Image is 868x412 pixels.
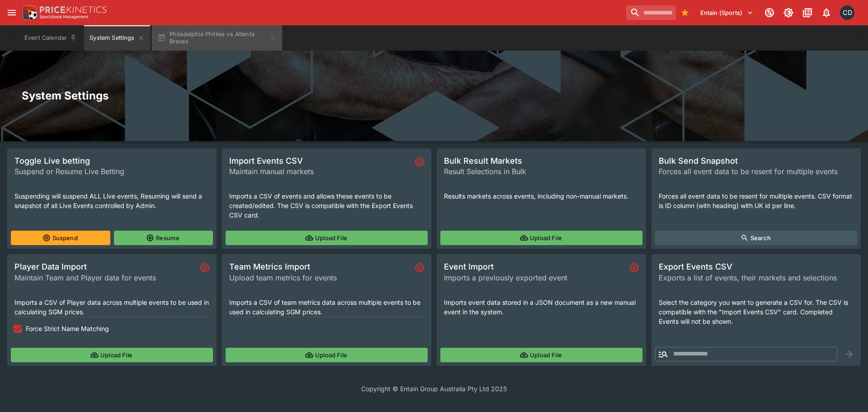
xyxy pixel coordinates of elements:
span: Imports a previously exported event [444,272,626,283]
span: Player Data Import [14,261,197,272]
span: Bulk Send Snapshot [659,156,854,166]
p: Imports a CSV of events and allows these events to be created/edited. The CSV is compatible with ... [229,191,424,220]
p: Suspending will suspend ALL Live events, Resuming will send a snapshot of all Live Events control... [14,191,209,210]
button: open drawer [4,5,20,21]
button: Event Calendar [19,25,82,51]
button: Resume [114,231,213,245]
button: Search [655,231,857,245]
p: Imports a CSV of Player data across multiple events to be used in calculating SGM prices. [14,298,209,317]
span: Event Import [444,261,626,272]
button: Select Tenant [695,5,759,20]
p: Select the category you want to generate a CSV for. The CSV is compatible with the "Import Events... [659,298,854,326]
button: Upload File [440,231,642,245]
p: Forces all event data to be resent for multiple events. CSV format is ID column (with heading) wi... [659,191,854,210]
span: Upload team metrics for events [229,272,411,283]
button: Upload File [11,348,213,362]
button: Philadelphia Phillies vs Atlanta Braves [152,25,282,51]
button: Upload File [226,231,428,245]
p: Imports event data stored in a JSON document as a new manual event in the system. [444,298,639,317]
button: System Settings [84,25,150,51]
img: PriceKinetics [40,6,107,13]
span: Maintain manual markets [229,166,411,177]
button: Documentation [799,5,816,21]
button: Connected to PK [761,5,778,21]
img: Sportsbook Management [40,15,89,19]
h2: System Settings [22,89,846,103]
button: Upload File [226,348,428,362]
span: Bulk Result Markets [444,156,639,166]
p: Results markets across events, including non-manual markets. [444,191,639,201]
span: Result Selections in Bulk [444,166,639,177]
button: Notifications [818,5,835,21]
span: Import Events CSV [229,156,411,166]
span: Toggle Live betting [14,156,209,166]
span: Suspend or Resume Live Betting [14,166,209,177]
span: Maintain Team and Player data for events [14,272,197,283]
button: Bookmarks [678,5,692,20]
span: Team Metrics Import [229,261,411,272]
button: Toggle light/dark mode [780,5,797,21]
span: Force Strict Name Matching [26,324,109,333]
span: Exports a list of events, their markets and selections [659,272,854,283]
button: Upload File [440,348,642,362]
span: Export Events CSV [659,261,854,272]
input: search [626,5,676,20]
img: PriceKinetics Logo [20,4,38,22]
span: Forces all event data to be resent for multiple events [659,166,854,177]
p: Imports a CSV of team metrics data across multiple events to be used in calculating SGM prices. [229,298,424,317]
div: Cameron Duffy [840,5,854,20]
button: Suspend [11,231,110,245]
button: Cameron Duffy [837,3,857,23]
